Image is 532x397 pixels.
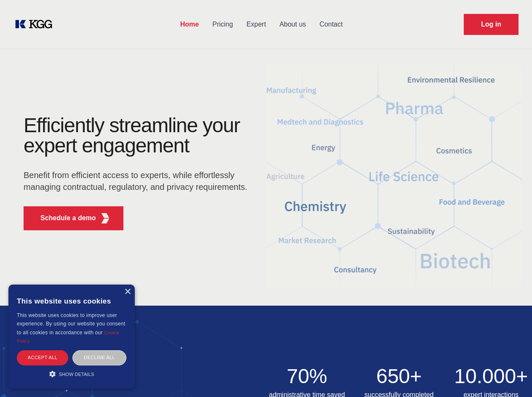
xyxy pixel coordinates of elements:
h2: 650+ [358,366,440,386]
img: KGG Fifth Element RED [266,55,522,297]
a: Contact [313,13,350,35]
p: Benefit from efficient access to experts, while effortlessly managing contractual, regulatory, an... [24,169,253,193]
a: Cookie Policy [17,330,120,344]
p: Schedule a demo [40,213,96,223]
img: KGG Fifth Element RED [100,213,111,224]
div: Accept all [17,350,68,365]
a: Pricing [206,13,240,35]
div: Close [124,289,131,295]
div: Decline all [72,350,126,365]
span: Show details [59,372,94,377]
a: About us [273,13,313,35]
h2: 70% [266,366,348,386]
a: Home [174,13,206,35]
h1: Efficiently streamline your expert engagement [24,115,253,156]
span: This website uses cookies to improve user experience. By using our website you consent to all coo... [17,312,125,336]
a: KOL Knowledge Platform: Talk to Key External Experts (KEE) [13,18,59,31]
div: This website uses cookies [17,291,126,311]
button: Schedule a demoKGG Fifth Element RED [24,206,123,230]
a: Expert [240,13,273,35]
a: Request Demo [464,14,519,35]
div: Show details [17,370,126,378]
